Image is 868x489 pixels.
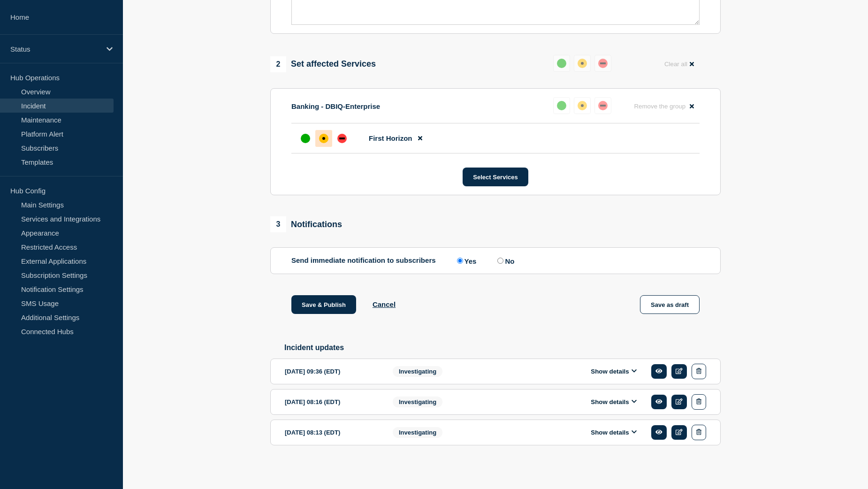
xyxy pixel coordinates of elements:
[594,55,611,72] button: down
[455,256,477,265] label: Yes
[291,295,356,314] button: Save & Publish
[270,56,376,72] div: Set affected Services
[369,134,412,142] span: First Horizon
[291,256,700,265] div: Send immediate notification to subscribers
[598,101,608,110] div: down
[301,134,310,143] div: up
[588,428,640,436] button: Show details
[393,427,442,438] span: Investigating
[553,97,570,114] button: up
[557,101,566,110] div: up
[557,59,566,68] div: up
[497,258,503,264] input: No
[393,397,442,407] span: Investigating
[337,134,347,143] div: down
[373,300,396,308] button: Cancel
[588,367,640,375] button: Show details
[553,55,570,72] button: up
[659,55,700,73] button: Clear all
[495,256,514,265] label: No
[457,258,463,264] input: Yes
[285,394,379,410] div: [DATE] 08:16 (EDT)
[10,45,100,53] p: Status
[628,97,700,115] button: Remove the group
[640,295,700,314] button: Save as draft
[270,216,342,232] div: Notifications
[393,366,442,377] span: Investigating
[291,102,380,110] p: Banking - DBIQ-Enterprise
[270,216,286,232] span: 3
[284,344,721,352] h2: Incident updates
[270,56,286,72] span: 2
[285,364,379,379] div: [DATE] 09:36 (EDT)
[574,55,591,72] button: affected
[598,59,608,68] div: down
[319,134,328,143] div: affected
[574,97,591,114] button: affected
[594,97,611,114] button: down
[578,59,587,68] div: affected
[463,168,528,186] button: Select Services
[634,103,685,110] span: Remove the group
[285,425,379,440] div: [DATE] 08:13 (EDT)
[578,101,587,110] div: affected
[588,398,640,406] button: Show details
[291,256,436,265] p: Send immediate notification to subscribers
